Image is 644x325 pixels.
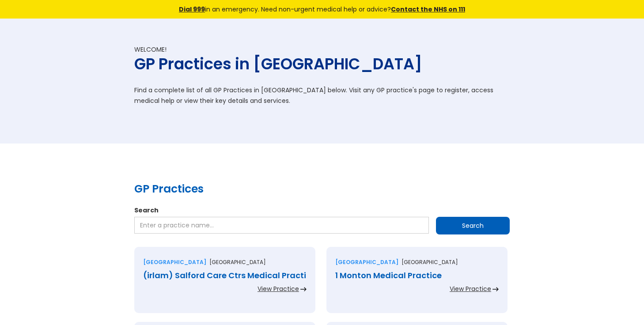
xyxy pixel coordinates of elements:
[134,54,510,74] h1: GP Practices in [GEOGRAPHIC_DATA]
[134,247,315,322] a: [GEOGRAPHIC_DATA][GEOGRAPHIC_DATA](irlam) Salford Care Ctrs Medical PractiView Practice
[258,284,299,293] div: View Practice
[134,45,510,54] div: Welcome!
[134,206,510,215] label: Search
[209,258,266,267] p: [GEOGRAPHIC_DATA]
[436,217,510,234] input: Search
[391,5,465,14] a: Contact the NHS on 111
[119,4,525,14] div: in an emergency. Need non-urgent medical help or advice?
[402,258,458,267] p: [GEOGRAPHIC_DATA]
[134,85,510,106] p: Find a complete list of all GP Practices in [GEOGRAPHIC_DATA] below. Visit any GP practice's page...
[335,258,398,267] div: [GEOGRAPHIC_DATA]
[179,5,205,14] a: Dial 999
[143,258,206,267] div: [GEOGRAPHIC_DATA]
[134,181,510,197] h2: GP Practices
[326,247,508,322] a: [GEOGRAPHIC_DATA][GEOGRAPHIC_DATA]1 Monton Medical PracticeView Practice
[134,217,429,234] input: Enter a practice name…
[450,284,491,293] div: View Practice
[335,271,499,280] div: 1 Monton Medical Practice
[143,271,307,280] div: (irlam) Salford Care Ctrs Medical Practi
